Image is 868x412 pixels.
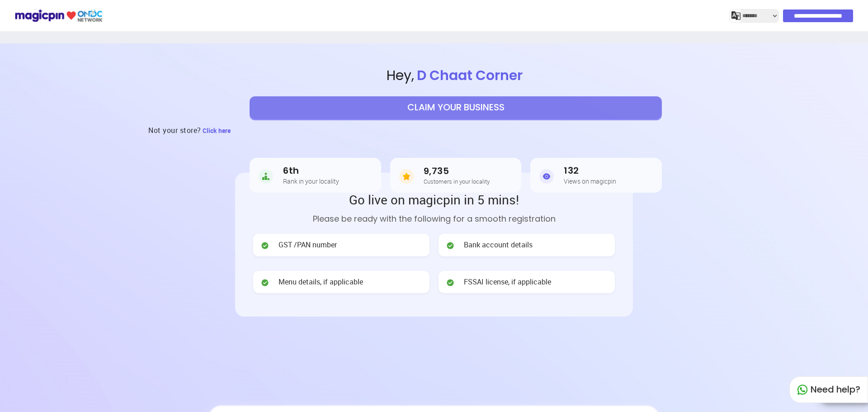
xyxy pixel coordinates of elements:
span: D Chaat Corner [414,66,525,85]
img: ondc-logo-new-small.8a59708e.svg [14,8,103,24]
span: Hey , [43,66,868,85]
span: GST /PAN number [278,240,337,250]
span: Click here [203,126,231,135]
h5: Customers in your locality [424,178,490,185]
img: check [446,241,455,250]
img: Rank [259,167,273,185]
span: FSSAI license, if applicable [464,277,551,287]
span: Menu details, if applicable [278,277,363,287]
h5: Views on magicpin [564,178,616,185]
p: Please be ready with the following for a smooth registration [253,213,615,225]
button: CLAIM YOUR BUSINESS [250,96,662,119]
h3: 6th [283,166,339,176]
h2: Go live on magicpin in 5 mins! [253,191,615,208]
img: whatapp_green.7240e66a.svg [797,384,808,395]
h3: 132 [564,166,616,176]
span: Bank account details [464,240,533,250]
img: check [260,241,269,250]
h5: Rank in your locality [283,178,339,185]
img: Customers [399,167,414,185]
img: check [260,278,269,287]
h3: 9,735 [424,166,490,176]
div: Need help? [789,376,868,403]
img: Views [539,167,554,185]
img: j2MGCQAAAABJRU5ErkJggg== [731,11,741,20]
h3: Not your store? [148,119,201,142]
img: check [446,278,455,287]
